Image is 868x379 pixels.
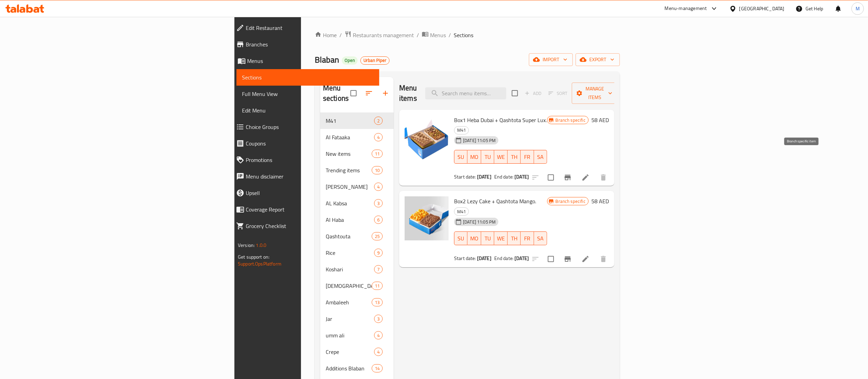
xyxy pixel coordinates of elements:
div: Crepe4 [320,344,394,360]
span: export [581,55,614,64]
div: [PERSON_NAME]4 [320,178,394,195]
span: [DATE] 11:05 PM [460,137,498,144]
div: M41 [454,207,469,216]
div: AL Kabsa3 [320,195,394,212]
a: Coverage Report [231,201,379,218]
button: SU [454,150,467,164]
span: Full Menu View [242,90,374,98]
div: items [372,282,383,290]
button: Branch-specific-item [559,251,576,267]
a: Menu disclaimer [231,168,379,185]
div: Koshari7 [320,261,394,278]
div: items [372,232,383,240]
div: items [374,216,383,224]
button: FR [521,150,534,164]
a: Menus [422,31,446,40]
span: 10 [372,167,382,174]
span: Ambaleeh [326,298,372,306]
span: Box2 Lezy Cake + Qashtota Mango. [454,196,536,206]
span: 11 [372,151,382,157]
li: / [449,31,451,39]
span: Rice [326,249,374,257]
span: [PERSON_NAME] [326,183,374,191]
span: Select section first [544,88,572,99]
div: Ambaleeh13 [320,294,394,311]
h6: 58 AED [591,196,609,206]
span: Menus [430,31,446,39]
div: items [372,364,383,372]
span: Al Haba [326,216,374,224]
span: Version: [238,241,255,250]
span: Qashtouta [326,232,372,240]
span: 4 [374,332,382,339]
div: items [374,348,383,356]
span: M41 [454,126,468,134]
span: Coverage Report [246,205,374,214]
img: Box1 Heba Dubai + Qashtota Super Lux. [405,115,449,159]
span: M41 [326,117,374,125]
div: AL Kabsa [326,199,374,207]
button: import [529,53,573,66]
div: M412 [320,112,394,129]
div: items [372,166,383,174]
span: Grocery Checklist [246,222,374,230]
span: umm ali [326,331,374,339]
span: Trending items [326,166,372,174]
div: items [374,265,383,273]
span: WE [497,152,505,162]
div: umm ali4 [320,327,394,344]
button: SA [534,150,547,164]
span: Promotions [246,156,374,164]
span: 1.0.0 [256,241,266,250]
a: Support.OpsPlatform [238,259,281,268]
span: End date: [494,172,513,181]
img: Box2 Lezy Cake + Qashtota Mango. [405,196,449,240]
span: Sections [454,31,473,39]
span: Jar [326,315,374,323]
h2: Menu items [399,83,417,104]
a: Edit Restaurant [231,20,379,36]
span: M41 [454,208,468,216]
div: items [374,249,383,257]
span: Select section [508,86,522,100]
li: / [417,31,419,39]
button: TH [508,231,521,245]
span: New items [326,150,372,158]
div: Additions Blaban14 [320,360,394,377]
span: Start date: [454,172,476,181]
div: Al Fataaka [326,133,374,141]
a: Promotions [231,152,379,168]
span: SA [537,234,544,243]
div: items [374,117,383,125]
span: Koshari [326,265,374,273]
a: Full Menu View [236,86,379,102]
a: Branches [231,36,379,53]
button: delete [595,251,612,267]
div: items [374,199,383,207]
span: 3 [374,316,382,322]
div: Additions Blaban [326,364,372,372]
h6: 58 AED [591,115,609,125]
span: Restaurants management [353,31,414,39]
div: Qashtouta25 [320,228,394,245]
b: [DATE] [514,172,529,181]
span: Menus [247,57,374,65]
button: delete [595,169,612,186]
span: Menu disclaimer [246,172,374,181]
span: import [534,55,567,64]
div: items [374,331,383,339]
div: Al Haba6 [320,212,394,228]
span: Upsell [246,189,374,197]
span: Sort sections [361,85,377,101]
span: 4 [374,134,382,141]
span: FR [523,152,531,162]
div: New items11 [320,145,394,162]
a: Coupons [231,135,379,152]
a: Sections [236,69,379,86]
span: [DATE] 11:05 PM [460,219,498,225]
div: Rice9 [320,245,394,261]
